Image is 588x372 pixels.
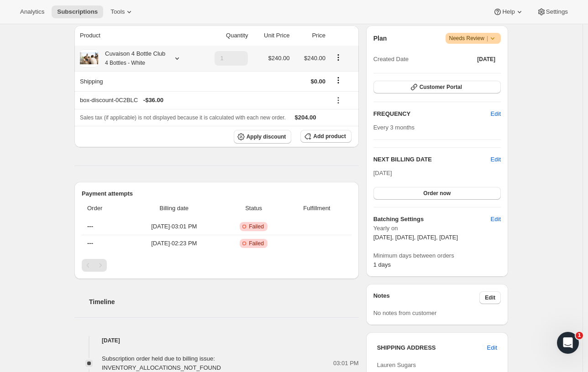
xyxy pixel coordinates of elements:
span: Status [225,204,282,213]
span: [DATE] · 02:23 PM [129,239,220,248]
th: Unit Price [251,26,292,46]
button: Order now [373,187,501,200]
button: Edit [482,341,503,355]
span: Every 3 months [373,124,415,131]
span: [DATE], [DATE], [DATE], [DATE] [373,234,458,241]
span: $0.00 [310,78,325,85]
button: Edit [485,212,506,227]
span: Edit [491,215,501,224]
span: - $36.00 [143,96,163,105]
span: Settings [546,8,568,15]
th: Order [82,198,126,218]
span: Fulfillment [288,204,346,213]
span: $204.00 [295,114,316,121]
span: [DATE] [477,56,495,63]
span: Edit [485,294,495,301]
h2: NEXT BILLING DATE [373,155,491,164]
span: | [487,35,488,42]
button: Apply discount [234,130,292,144]
iframe: Intercom live chat [557,332,579,354]
span: Sales tax (if applicable) is not displayed because it is calculated with each new order. [80,114,286,121]
h4: [DATE] [74,336,359,345]
button: Shipping actions [331,75,346,85]
span: Help [502,8,514,15]
span: Billing date [129,204,220,213]
span: Customer Portal [420,83,462,91]
h2: Plan [373,34,387,43]
span: Failed [249,223,264,230]
span: 1 days [373,261,391,268]
span: Failed [249,240,264,247]
h6: Batching Settings [373,215,491,224]
span: Tools [110,8,125,15]
h2: FREQUENCY [373,109,491,119]
button: Edit [479,291,501,304]
span: Order now [423,190,451,197]
span: --- [87,223,93,230]
button: Edit [485,107,506,121]
div: box-discount-0C2BLC [80,96,325,105]
span: $240.00 [268,55,289,62]
button: Subscriptions [52,5,103,18]
span: Created Date [373,55,409,64]
small: 4 Bottles - White [105,60,145,66]
nav: Pagination [82,259,352,272]
th: Shipping [74,71,199,91]
span: Minimum days between orders [373,251,501,260]
span: No notes from customer [373,310,437,316]
h3: SHIPPING ADDRESS [377,343,487,352]
button: Settings [531,5,573,18]
button: Help [488,5,529,18]
span: --- [87,240,93,247]
span: Add product [313,133,346,140]
span: Subscription order held due to billing issue: INVENTORY_ALLOCATIONS_NOT_FOUND [102,355,221,371]
button: Tools [105,5,139,18]
span: 1 [576,332,583,339]
th: Quantity [199,26,251,46]
span: Edit [491,109,501,119]
h3: Notes [373,291,480,304]
h2: Timeline [89,297,359,306]
span: Yearly on [373,224,501,233]
button: Edit [491,155,501,164]
span: 03:01 PM [333,359,359,368]
span: Needs Review [449,34,498,43]
h2: Payment attempts [82,189,352,198]
th: Product [74,26,199,46]
span: $240.00 [304,55,325,62]
button: Add product [300,130,351,143]
span: Subscriptions [57,8,98,15]
button: Analytics [15,5,50,18]
span: Analytics [20,8,44,15]
span: [DATE] · 03:01 PM [129,222,220,231]
button: [DATE] [472,53,501,66]
th: Price [292,26,328,46]
span: Apply discount [247,133,286,140]
div: Cuvaison 4 Bottle Club [98,49,165,67]
span: [DATE] [373,170,392,176]
span: Edit [487,343,497,352]
button: Product actions [331,52,346,62]
button: Customer Portal [373,81,501,93]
